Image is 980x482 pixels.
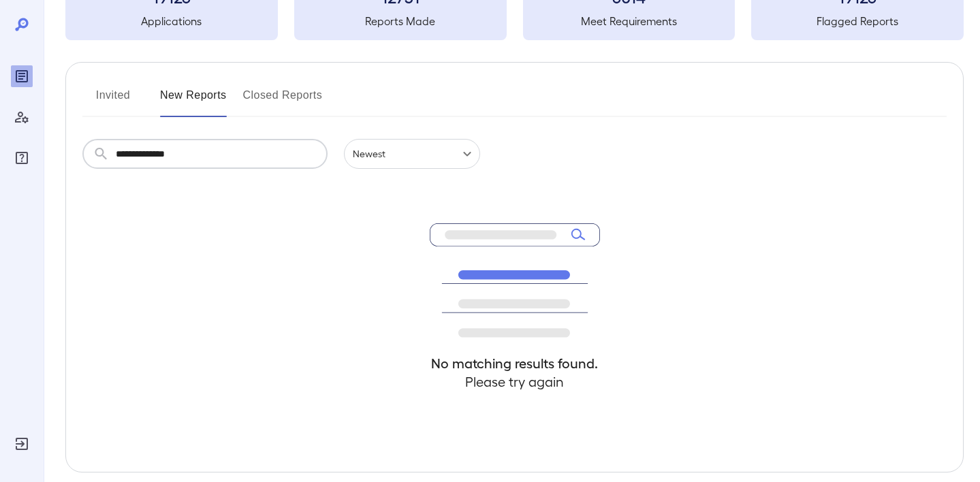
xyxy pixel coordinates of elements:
[65,13,278,29] h5: Applications
[11,106,33,128] div: Manage Users
[82,84,144,117] button: Invited
[11,147,33,169] div: FAQ
[294,13,507,29] h5: Reports Made
[160,84,227,117] button: New Reports
[430,372,600,391] h4: Please try again
[523,13,736,29] h5: Meet Requirements
[243,84,323,117] button: Closed Reports
[344,139,480,169] div: Newest
[751,13,964,29] h5: Flagged Reports
[11,65,33,87] div: Reports
[11,433,33,455] div: Log Out
[430,354,600,372] h4: No matching results found.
